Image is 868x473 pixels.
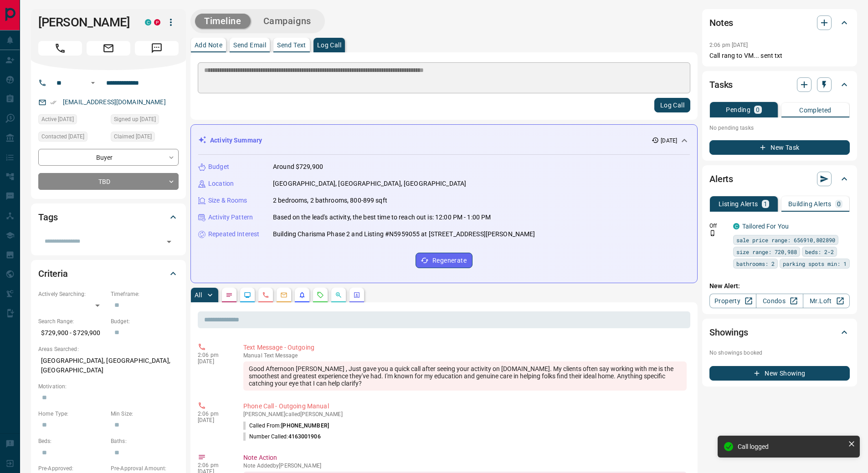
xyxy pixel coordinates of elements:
[208,229,259,239] p: Repeated Interest
[208,179,234,188] p: Location
[111,437,179,445] p: Baths:
[135,41,179,56] span: Message
[280,291,288,299] svg: Emails
[709,74,850,96] div: Tasks
[38,266,68,281] h2: Criteria
[416,253,473,268] button: Regenerate
[273,196,387,205] p: 2 bedrooms, 2 bathrooms, 800-899 sqft
[709,77,733,92] h2: Tasks
[799,107,832,113] p: Completed
[41,132,84,141] span: Contacted [DATE]
[195,42,222,48] p: Add Note
[709,121,850,135] p: No pending tasks
[198,358,230,365] p: [DATE]
[210,136,262,145] p: Activity Summary
[41,115,74,124] span: Active [DATE]
[38,206,179,228] div: Tags
[233,42,266,48] p: Send Email
[726,107,750,113] p: Pending
[317,42,341,48] p: Log Call
[63,98,166,106] a: [EMAIL_ADDRESS][DOMAIN_NAME]
[709,321,850,343] div: Showings
[226,291,233,299] svg: Notes
[38,290,106,298] p: Actively Searching:
[709,168,850,190] div: Alerts
[805,247,834,256] span: beds: 2-2
[756,294,803,308] a: Condos
[262,291,269,299] svg: Calls
[837,201,841,207] p: 0
[111,410,179,418] p: Min Size:
[243,361,687,391] div: Good Afternoon [PERSON_NAME] , Just gave you a quick call after seeing your activity on [DOMAIN_N...
[38,410,106,418] p: Home Type:
[145,19,151,25] div: condos.ca
[288,433,321,440] span: 4163001906
[38,41,82,56] span: Call
[243,422,329,430] p: Called From:
[38,114,106,127] div: Mon Jul 28 2025
[298,291,306,299] svg: Listing Alerts
[195,14,251,29] button: Timeline
[736,259,775,268] span: bathrooms: 2
[709,325,748,340] h2: Showings
[709,15,733,30] h2: Notes
[38,382,179,391] p: Motivation:
[654,98,690,112] button: Log Call
[719,201,758,207] p: Listing Alerts
[281,422,329,429] span: [PHONE_NUMBER]
[254,14,320,29] button: Campaigns
[335,291,342,299] svg: Opportunities
[783,259,847,268] span: parking spots min: 1
[208,162,229,172] p: Budget
[709,349,850,357] p: No showings booked
[198,352,230,358] p: 2:06 pm
[38,132,106,144] div: Wed Aug 06 2025
[87,77,98,88] button: Open
[111,132,179,144] div: Mon Jul 28 2025
[736,235,835,244] span: sale price range: 656910,802890
[38,464,106,473] p: Pre-Approved:
[38,173,179,190] div: TBD
[111,464,179,473] p: Pre-Approval Amount:
[244,291,251,299] svg: Lead Browsing Activity
[709,281,850,291] p: New Alert:
[111,317,179,326] p: Budget:
[756,107,760,113] p: 0
[208,213,253,222] p: Activity Pattern
[709,366,850,381] button: New Showing
[709,294,756,308] a: Property
[38,345,179,353] p: Areas Searched:
[353,291,360,299] svg: Agent Actions
[733,223,740,229] div: condos.ca
[38,317,106,326] p: Search Range:
[273,213,491,222] p: Based on the lead's activity, the best time to reach out is: 12:00 PM - 1:00 PM
[38,149,179,166] div: Buyer
[709,222,728,230] p: Off
[154,19,160,25] div: property.ca
[764,201,767,207] p: 1
[243,343,687,352] p: Text Message - Outgoing
[114,132,152,141] span: Claimed [DATE]
[273,162,323,172] p: Around $729,900
[243,411,687,417] p: [PERSON_NAME] called [PERSON_NAME]
[788,201,832,207] p: Building Alerts
[709,230,716,236] svg: Push Notification Only
[38,263,179,285] div: Criteria
[709,140,850,155] button: New Task
[709,51,850,61] p: Call rang to VM... sent txt
[243,432,321,441] p: Number Called:
[317,291,324,299] svg: Requests
[195,292,202,298] p: All
[243,402,687,411] p: Phone Call - Outgoing Manual
[243,463,687,469] p: Note Added by [PERSON_NAME]
[738,443,844,450] div: Call logged
[111,290,179,298] p: Timeframe:
[163,235,175,248] button: Open
[273,229,535,239] p: Building Charisma Phase 2 and Listing #N5959055 at [STREET_ADDRESS][PERSON_NAME]
[38,437,106,445] p: Beds:
[38,210,57,224] h2: Tags
[661,137,677,145] p: [DATE]
[208,196,247,205] p: Size & Rooms
[114,115,156,124] span: Signed up [DATE]
[198,132,690,149] div: Activity Summary[DATE]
